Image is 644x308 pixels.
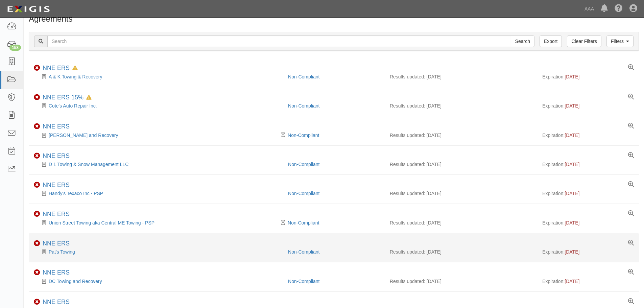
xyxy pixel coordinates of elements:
div: Expiration: [542,73,634,80]
a: View results summary [628,269,634,275]
div: D 1 Towing & Snow Management LLC [34,161,283,168]
a: View results summary [628,152,634,159]
a: A & K Towing & Recovery [49,74,102,79]
div: NNE ERS [43,299,70,306]
a: Cote's Auto Repair Inc. [49,103,97,109]
div: Expiration: [542,102,634,109]
a: NNE ERS [43,182,70,188]
div: A & K Towing & Recovery [34,73,283,80]
a: DC Towing and Recovery [49,279,102,284]
i: Non-Compliant [34,269,40,276]
div: Results updated: [DATE] [390,248,532,255]
a: Non-Compliant [288,162,319,167]
i: In Default since 09/01/2025 [72,66,78,71]
span: [DATE] [565,103,579,109]
a: Filters [606,35,634,47]
span: [DATE] [565,249,579,255]
div: Results updated: [DATE] [390,73,532,80]
a: D 1 Towing & Snow Management LLC [49,162,128,167]
a: NNE ERS [43,211,70,217]
i: Non-Compliant [34,123,40,129]
i: In Default since 09/27/2025 [86,95,92,100]
div: Expiration: [542,161,634,168]
a: View results summary [628,240,634,246]
a: View results summary [628,65,634,71]
a: Non-Compliant [288,249,319,255]
span: [DATE] [565,133,579,138]
div: NNE ERS [43,240,70,247]
a: NNE ERS [43,269,70,276]
i: Non-Compliant [34,94,40,100]
div: Cote's Auto Repair Inc. [34,102,283,109]
i: Non-Compliant [34,240,40,246]
a: Clear Filters [567,35,601,47]
span: [DATE] [565,220,579,226]
div: Union Street Towing aka Central ME Towing - PSP [34,219,283,226]
div: Expiration: [542,278,634,285]
div: Trahan Towing and Recovery [34,132,283,139]
a: Non-Compliant [288,279,319,284]
div: Results updated: [DATE] [390,219,532,226]
i: Non-Compliant [34,153,40,159]
a: Non-Compliant [288,191,319,196]
i: Non-Compliant [34,299,40,305]
a: [PERSON_NAME] and Recovery [49,133,118,138]
a: View results summary [628,182,634,188]
img: logo-5460c22ac91f19d4615b14bd174203de0afe785f0fc80cf4dbbc73dc1793850b.png [5,3,52,15]
div: Handy's Texaco Inc - PSP [34,190,283,197]
div: NNE ERS [43,182,70,189]
div: NNE ERS [43,269,70,277]
i: Non-Compliant [34,211,40,217]
div: DC Towing and Recovery [34,278,283,285]
span: [DATE] [565,279,579,284]
div: Results updated: [DATE] [390,102,532,109]
a: Non-Compliant [288,103,319,109]
a: NNE ERS [43,240,70,247]
i: Help Center - Complianz [615,5,623,13]
i: Non-Compliant [34,65,40,71]
div: NNE ERS [43,152,70,160]
a: View results summary [628,123,634,129]
input: Search [511,35,534,47]
i: Pending Review [281,133,285,138]
a: NNE ERS 15% [43,94,84,101]
div: Pat's Towing [34,248,283,255]
a: Non-Compliant [288,220,319,226]
div: Expiration: [542,219,634,226]
a: NNE ERS [43,299,70,305]
a: Non-Compliant [288,133,319,138]
span: [DATE] [565,191,579,196]
a: View results summary [628,94,634,100]
a: NNE ERS [43,152,70,159]
div: NNE ERS [43,123,70,131]
a: NNE ERS [43,65,70,71]
a: Non-Compliant [288,74,319,79]
a: Pat's Towing [49,249,75,255]
div: NNE ERS [43,211,70,218]
div: NNE ERS [43,65,78,72]
div: Results updated: [DATE] [390,278,532,285]
input: Search [47,35,511,47]
span: [DATE] [565,162,579,167]
div: Results updated: [DATE] [390,132,532,139]
div: Expiration: [542,132,634,139]
div: Expiration: [542,248,634,255]
a: Handy's Texaco Inc - PSP [49,191,103,196]
h1: Agreements [29,15,639,23]
a: View results summary [628,299,634,305]
div: Results updated: [DATE] [390,161,532,168]
span: [DATE] [565,74,579,79]
a: NNE ERS [43,123,70,130]
div: NNE ERS 15% [43,94,92,101]
a: View results summary [628,211,634,217]
a: Union Street Towing aka Central ME Towing - PSP [49,220,154,226]
i: Pending Review [281,220,285,225]
a: AAA [581,2,597,16]
div: Expiration: [542,190,634,197]
div: 158 [9,45,21,51]
div: Results updated: [DATE] [390,190,532,197]
i: Non-Compliant [34,182,40,188]
a: Export [540,35,562,47]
